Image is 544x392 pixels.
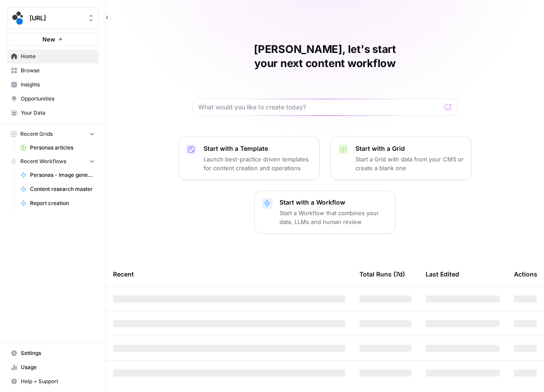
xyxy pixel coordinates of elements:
[21,67,94,75] span: Browse
[113,262,345,286] div: Recent
[21,349,94,357] span: Settings
[198,103,441,112] input: What would you like to create today?
[21,363,94,371] span: Usage
[193,42,457,71] h1: [PERSON_NAME], let's start your next content workflow
[30,144,94,152] span: Personas articles
[42,35,55,44] span: New
[16,141,98,155] a: Personas articles
[204,144,312,153] p: Start with a Template
[7,346,98,360] a: Settings
[21,81,94,89] span: Insights
[16,168,98,182] a: Personas - Image generator
[7,92,98,106] a: Opportunities
[355,155,464,172] p: Start a Grid with data from your CMS or create a blank one
[30,185,94,193] span: Content research master
[30,199,94,207] span: Report creation
[7,127,98,141] button: Recent Grids
[7,360,98,374] a: Usage
[514,262,537,286] div: Actions
[7,106,98,120] a: Your Data
[280,209,388,226] p: Start a Workflow that combines your data, LLMs and human review
[330,137,472,180] button: Start with a GridStart a Grid with data from your CMS or create a blank one
[280,198,388,207] p: Start with a Workflow
[359,262,405,286] div: Total Runs (7d)
[20,157,66,165] span: Recent Workflows
[204,155,312,172] p: Launch best-practice driven templates for content creation and operations
[7,33,98,46] button: New
[7,49,98,63] a: Home
[10,10,26,26] img: spot.ai Logo
[178,137,320,180] button: Start with a TemplateLaunch best-practice driven templates for content creation and operations
[7,63,98,78] a: Browse
[20,130,53,138] span: Recent Grids
[21,109,94,117] span: Your Data
[254,190,396,234] button: Start with a WorkflowStart a Workflow that combines your data, LLMs and human review
[7,78,98,92] a: Insights
[21,377,94,385] span: Help + Support
[7,374,98,388] button: Help + Support
[30,171,94,179] span: Personas - Image generator
[30,14,83,22] span: [URL]
[355,144,464,153] p: Start with a Grid
[7,155,98,168] button: Recent Workflows
[21,52,94,60] span: Home
[7,7,98,29] button: Workspace: spot.ai
[426,262,459,286] div: Last Edited
[16,196,98,210] a: Report creation
[21,95,94,103] span: Opportunities
[16,182,98,196] a: Content research master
